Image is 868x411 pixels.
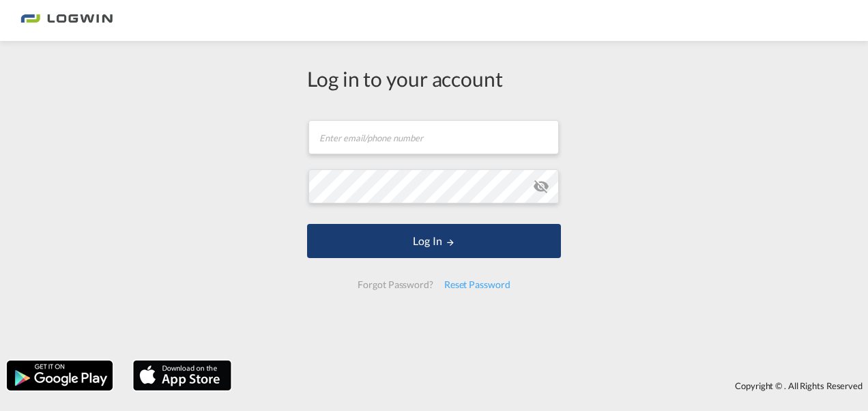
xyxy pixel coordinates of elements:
img: google.png [5,359,114,392]
div: Reset Password [439,272,516,297]
div: Copyright © . All Rights Reserved [238,374,868,397]
div: Log in to your account [307,64,561,93]
md-icon: icon-eye-off [533,178,549,195]
img: 2761ae10d95411efa20a1f5e0282d2d7.png [20,5,113,36]
input: Enter email/phone number [308,120,559,154]
button: LOGIN [307,224,561,258]
img: apple.png [132,359,233,392]
div: Forgot Password? [352,272,438,297]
